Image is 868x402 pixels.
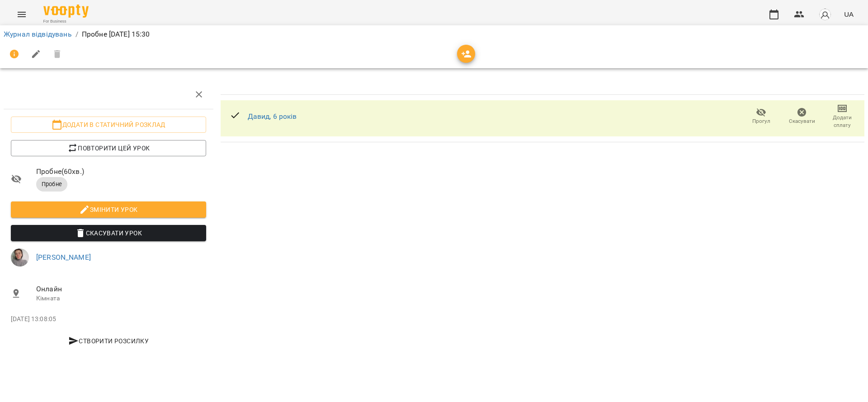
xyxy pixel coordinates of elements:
button: Додати сплату [822,104,863,129]
button: Скасувати [782,104,822,129]
nav: breadcrumb [4,29,864,40]
span: Пробне [36,180,67,188]
span: Повторити цей урок [18,143,199,154]
span: Скасувати [789,117,815,125]
img: ae2e138bfb1f8b60783580cffc13df4b.jpg [11,248,29,266]
span: Додати в статичний розклад [18,119,199,130]
span: UA [844,9,854,19]
a: Давид, 6 років [248,112,297,121]
button: Прогул [741,104,782,129]
li: / [75,29,78,40]
span: Змінити урок [18,204,199,215]
button: UA [840,6,857,23]
button: Menu [11,4,33,25]
img: Voopty Logo [43,5,89,18]
span: Додати сплату [827,114,857,129]
p: Пробне [DATE] 15:30 [82,29,150,40]
p: Кімната [36,294,206,303]
button: Скасувати Урок [11,225,206,241]
button: Додати в статичний розклад [11,117,206,133]
button: Створити розсилку [11,333,206,349]
span: Створити розсилку [14,336,203,346]
span: Пробне ( 60 хв. ) [36,166,206,177]
span: Прогул [752,117,770,125]
span: For Business [43,19,89,24]
span: Онлайн [36,284,206,294]
p: [DATE] 13:08:05 [11,315,206,324]
a: Журнал відвідувань [4,30,72,38]
img: avatar_s.png [819,8,831,21]
button: Повторити цей урок [11,140,206,156]
span: Скасувати Урок [18,228,199,238]
a: [PERSON_NAME] [36,253,91,262]
button: Змінити урок [11,201,206,218]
